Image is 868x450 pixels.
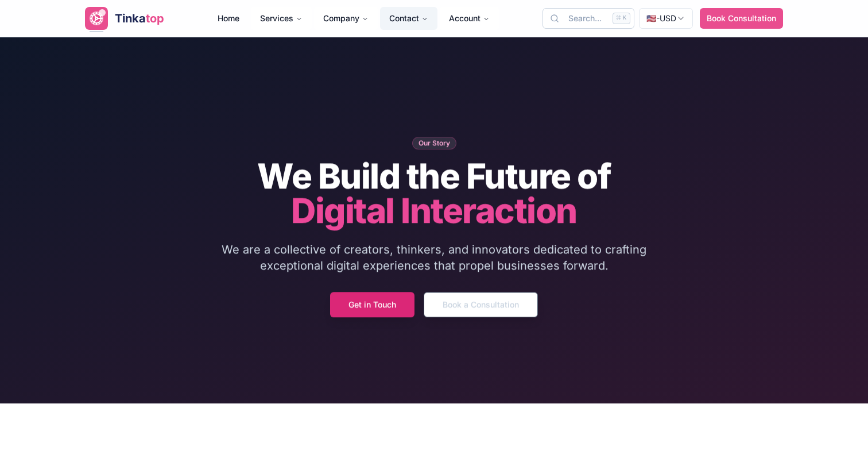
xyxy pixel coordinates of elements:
div: Our Story [412,137,456,149]
p: We are a collective of creators, thinkers, and innovators dedicated to crafting exceptional digit... [214,241,654,274]
button: Search...⌘K [542,8,634,29]
a: Tinkatop [85,7,164,30]
span: Search... [568,13,602,24]
span: Digital Interaction [291,190,577,231]
a: Book a Consultation [424,292,538,317]
button: Contact [380,7,437,30]
span: Tinka [115,11,146,25]
button: Services [251,7,312,30]
button: Company [314,7,378,30]
a: Home [208,12,249,24]
a: Home [208,7,249,30]
a: Get in Touch [330,292,414,317]
h1: We Build the Future of [177,159,691,228]
nav: Main [208,7,499,30]
button: Account [440,7,499,30]
span: top [146,11,164,25]
button: Book Consultation [700,8,783,29]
